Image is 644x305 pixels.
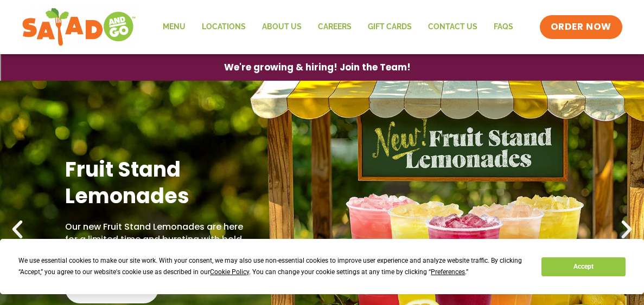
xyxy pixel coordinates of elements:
button: Accept [541,257,625,276]
span: Cookie Policy [210,268,249,276]
a: FAQs [486,15,521,40]
h2: Fruit Stand Lemonades [65,156,256,210]
img: new-SAG-logo-768×292 [22,5,136,49]
span: Preferences [431,268,465,276]
nav: Menu [155,15,521,40]
div: We use essential cookies to make our site work. With your consent, we may also use non-essential ... [18,255,528,278]
a: Careers [310,15,360,40]
a: Locations [194,15,254,40]
div: Next slide [615,218,639,242]
a: Contact Us [420,15,486,40]
p: Our new Fruit Stand Lemonades are here for a limited time and bursting with bold, sun-ripened fla... [65,221,256,257]
a: About Us [254,15,310,40]
a: Menu [155,15,194,40]
a: GIFT CARDS [360,15,420,40]
span: ORDER NOW [551,21,611,34]
div: Previous slide [5,218,29,242]
a: ORDER NOW [540,15,622,39]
